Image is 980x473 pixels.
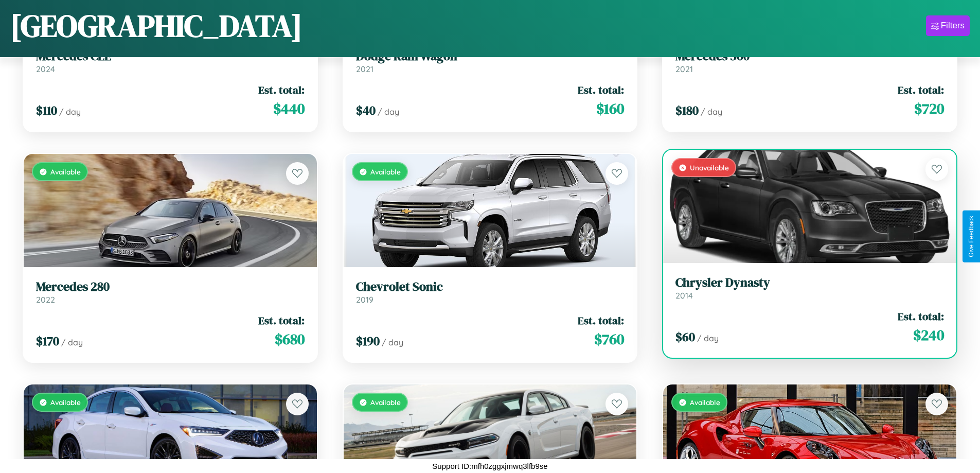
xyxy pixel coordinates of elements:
[690,398,720,407] span: Available
[675,49,944,74] a: Mercedes 5602021
[382,337,403,347] span: / day
[968,216,975,257] div: Give Feedback
[578,82,624,97] span: Est. total:
[596,98,624,119] span: $ 160
[258,82,305,97] span: Est. total:
[675,64,693,74] span: 2021
[356,332,380,349] span: $ 190
[275,329,305,349] span: $ 680
[926,15,970,36] button: Filters
[898,82,944,97] span: Est. total:
[675,102,699,119] span: $ 180
[356,49,625,74] a: Dodge Ram Wagon2021
[36,332,59,349] span: $ 170
[61,337,83,347] span: / day
[36,102,57,119] span: $ 110
[675,275,944,290] h3: Chrysler Dynasty
[701,107,722,117] span: / day
[50,398,81,407] span: Available
[690,163,729,172] span: Unavailable
[941,21,965,31] div: Filters
[675,275,944,301] a: Chrysler Dynasty2014
[697,333,719,343] span: / day
[36,294,55,305] span: 2022
[898,309,944,324] span: Est. total:
[258,313,305,328] span: Est. total:
[378,107,399,117] span: / day
[914,98,944,119] span: $ 720
[913,325,944,345] span: $ 240
[10,5,302,47] h1: [GEOGRAPHIC_DATA]
[59,107,81,117] span: / day
[36,64,55,74] span: 2024
[578,313,624,328] span: Est. total:
[356,279,625,305] a: Chevrolet Sonic2019
[36,49,305,74] a: Mercedes CLE2024
[50,167,81,176] span: Available
[675,328,695,345] span: $ 60
[594,329,624,349] span: $ 760
[370,398,401,407] span: Available
[356,102,376,119] span: $ 40
[675,290,693,301] span: 2014
[273,98,305,119] span: $ 440
[432,459,547,473] p: Support ID: mfh0zggxjmwq3lfb9se
[36,279,305,294] h3: Mercedes 280
[356,294,373,305] span: 2019
[356,279,625,294] h3: Chevrolet Sonic
[370,167,401,176] span: Available
[36,279,305,305] a: Mercedes 2802022
[356,64,373,74] span: 2021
